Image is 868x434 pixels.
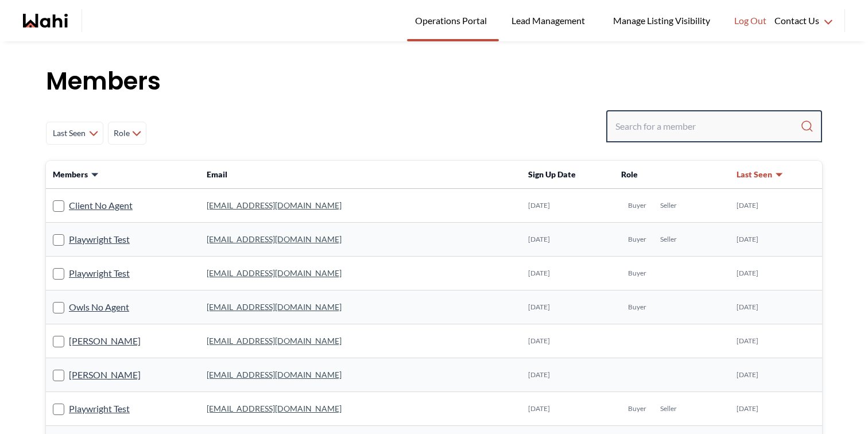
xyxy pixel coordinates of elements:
[207,336,342,346] a: [EMAIL_ADDRESS][DOMAIN_NAME]
[521,358,614,392] td: [DATE]
[528,169,576,179] span: Sign Up Date
[730,223,822,257] td: [DATE]
[53,169,99,180] button: Members
[23,14,68,28] a: Wahi homepage
[113,123,130,144] span: Role
[207,302,342,312] a: [EMAIL_ADDRESS][DOMAIN_NAME]
[69,232,130,247] a: Playwright Test
[521,257,614,290] td: [DATE]
[734,13,766,28] span: Log Out
[207,268,342,278] a: [EMAIL_ADDRESS][DOMAIN_NAME]
[69,401,130,416] a: Playwright Test
[521,189,614,223] td: [DATE]
[207,404,342,413] a: [EMAIL_ADDRESS][DOMAIN_NAME]
[628,235,646,244] span: Buyer
[737,169,772,180] span: Last Seen
[628,303,646,312] span: Buyer
[628,201,646,210] span: Buyer
[207,200,342,210] a: [EMAIL_ADDRESS][DOMAIN_NAME]
[730,392,822,426] td: [DATE]
[207,370,342,379] a: [EMAIL_ADDRESS][DOMAIN_NAME]
[511,13,589,28] span: Lead Management
[615,116,800,137] input: Search input
[69,266,130,281] a: Playwright Test
[415,13,491,28] span: Operations Portal
[69,367,141,382] a: [PERSON_NAME]
[207,169,227,179] span: Email
[207,234,342,244] a: [EMAIL_ADDRESS][DOMAIN_NAME]
[51,123,87,144] span: Last Seen
[660,404,677,413] span: Seller
[660,201,677,210] span: Seller
[660,235,677,244] span: Seller
[69,300,129,315] a: Owls No Agent
[69,198,133,213] a: Client No Agent
[621,169,638,179] span: Role
[69,334,141,348] a: [PERSON_NAME]
[521,324,614,358] td: [DATE]
[737,169,784,180] button: Last Seen
[730,290,822,324] td: [DATE]
[628,404,646,413] span: Buyer
[521,392,614,426] td: [DATE]
[730,189,822,223] td: [DATE]
[53,169,88,180] span: Members
[46,64,822,99] h1: Members
[628,269,646,278] span: Buyer
[521,290,614,324] td: [DATE]
[730,324,822,358] td: [DATE]
[730,257,822,290] td: [DATE]
[610,13,714,28] span: Manage Listing Visibility
[521,223,614,257] td: [DATE]
[730,358,822,392] td: [DATE]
